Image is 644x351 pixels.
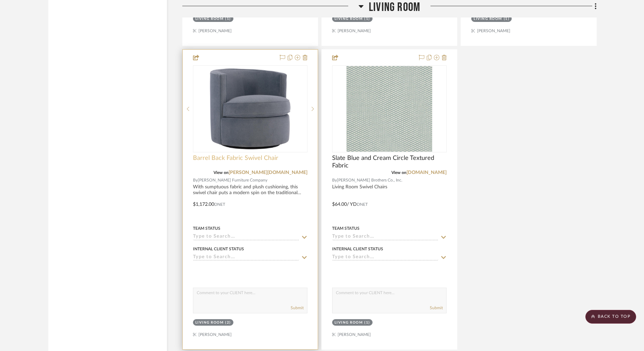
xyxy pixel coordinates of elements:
div: Internal Client Status [332,246,383,252]
button: Submit [430,305,443,311]
div: Living Room [335,16,363,22]
div: Living Room [195,320,224,325]
input: Type to Search… [193,234,299,240]
span: Slate Blue and Cream Circle Textured Fabric [332,154,447,170]
input: Type to Search… [193,254,299,261]
div: Team Status [193,225,220,231]
span: View on [391,171,406,175]
div: (1) [364,16,370,22]
span: By [332,177,337,184]
button: Submit [291,305,304,311]
span: By [193,177,198,184]
div: (1) [504,16,510,22]
div: Living Room [335,320,363,325]
div: Internal Client Status [193,246,244,252]
span: [PERSON_NAME] Furniture Company [198,177,267,184]
div: (2) [225,320,231,325]
div: (1) [364,320,370,325]
div: Team Status [332,225,360,231]
span: View on [214,171,229,175]
span: [PERSON_NAME] Brothers Co., Inc. [337,177,402,184]
img: Slate Blue and Cream Circle Textured Fabric [347,66,432,152]
img: Barrel Back Fabric Swivel Chair [207,66,293,152]
a: [DOMAIN_NAME] [406,170,447,175]
div: (1) [225,16,231,22]
span: Barrel Back Fabric Swivel Chair [193,154,278,162]
input: Type to Search… [332,234,438,240]
div: Living Room [195,16,224,22]
a: [PERSON_NAME][DOMAIN_NAME] [229,170,307,175]
div: Living Room [474,16,502,22]
input: Type to Search… [332,254,438,261]
scroll-to-top-button: BACK TO TOP [585,310,636,324]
